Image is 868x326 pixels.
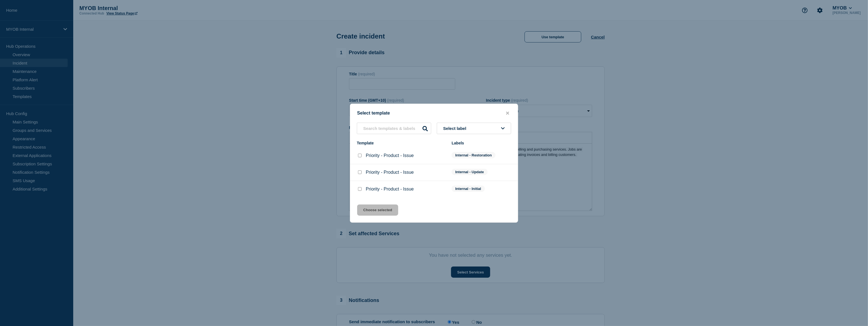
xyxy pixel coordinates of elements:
[358,154,362,157] input: Priority - Product - Issue checkbox
[452,185,485,192] span: Internal - Initial
[452,169,488,175] span: Internal - Update
[358,170,362,174] input: Priority - Product - Issue checkbox
[357,141,446,145] div: Template
[366,153,414,158] p: Priority - Product - Issue
[366,170,414,175] p: Priority - Product - Issue
[366,187,414,192] p: Priority - Product - Issue
[504,111,511,116] button: close button
[357,204,398,216] button: Choose selected
[443,126,469,131] span: Select label
[350,111,518,116] div: Select template
[452,152,495,158] span: Internal - Restoration
[437,123,511,134] button: Select label
[358,187,362,191] input: Priority - Product - Issue checkbox
[357,123,431,134] input: Search templates & labels
[452,141,511,145] div: Labels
